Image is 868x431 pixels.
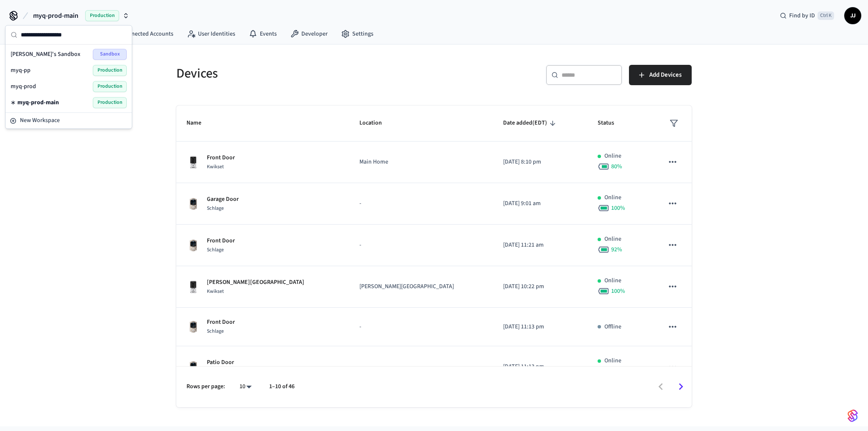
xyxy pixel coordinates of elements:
[207,318,235,327] p: Front Door
[611,162,622,171] span: 80 %
[11,66,31,75] span: myq-pp
[33,11,78,21] span: myq-prod-main
[186,360,200,374] img: Schlage Sense Smart Deadbolt with Camelot Trim, Front
[789,11,815,20] span: Find by ID
[93,81,127,92] span: Production
[359,158,483,167] p: Main Home
[242,26,284,42] a: Events
[359,117,393,130] span: Location
[207,288,224,295] span: Kwikset
[186,280,200,294] img: Kwikset Halo Touchscreen Wifi Enabled Smart Lock, Polished Chrome, Front
[334,26,380,42] a: Settings
[11,50,81,58] span: [PERSON_NAME]'s Sandbox
[604,323,621,331] p: Offline
[604,152,621,161] p: Online
[207,328,224,335] span: Schlage
[20,116,60,125] span: New Workspace
[598,117,625,130] span: Status
[6,44,132,112] div: Suggestions
[186,156,200,169] img: Kwikset Halo Touchscreen Wifi Enabled Smart Lock, Polished Chrome, Front
[186,117,212,130] span: Name
[845,8,860,23] span: JJ
[629,65,692,85] button: Add Devices
[671,377,691,397] button: Go to next page
[649,70,682,81] span: Add Devices
[186,197,200,211] img: Schlage Sense Smart Deadbolt with Camelot Trim, Front
[844,7,861,24] button: JJ
[180,26,242,42] a: User Identities
[503,158,577,167] p: [DATE] 8:10 pm
[93,65,127,76] span: Production
[604,356,621,365] p: Online
[503,241,577,250] p: [DATE] 11:21 am
[284,26,334,42] a: Developer
[503,362,577,371] p: [DATE] 11:13 pm
[207,163,224,170] span: Kwikset
[818,11,834,20] span: Ctrl K
[604,235,621,244] p: Online
[207,358,234,367] p: Patio Door
[359,199,483,208] p: -
[604,276,621,285] p: Online
[103,26,180,42] a: Connected Accounts
[503,117,558,130] span: Date added(EDT)
[207,195,239,204] p: Garage Door
[611,204,625,212] span: 100 %
[85,10,119,21] span: Production
[93,97,127,108] span: Production
[503,199,577,208] p: [DATE] 9:01 am
[17,98,59,107] span: myq-prod-main
[6,114,131,128] button: New Workspace
[176,65,429,82] h5: Devices
[269,382,295,391] p: 1–10 of 46
[186,239,200,252] img: Schlage Sense Smart Deadbolt with Camelot Trim, Front
[503,323,577,331] p: [DATE] 11:13 pm
[359,323,483,331] p: -
[207,246,224,253] span: Schlage
[207,153,235,162] p: Front Door
[235,381,256,393] div: 10
[93,49,127,60] span: Sandbox
[207,236,235,245] p: Front Door
[604,193,621,202] p: Online
[503,282,577,291] p: [DATE] 10:22 pm
[11,82,36,91] span: myq-prod
[359,282,483,291] p: [PERSON_NAME][GEOGRAPHIC_DATA]
[848,409,858,423] img: SeamLogoGradient.69752ec5.svg
[611,287,625,295] span: 100 %
[611,245,622,254] span: 92 %
[359,241,483,250] p: -
[773,8,841,23] div: Find by IDCtrl K
[207,205,224,212] span: Schlage
[359,362,483,371] p: -
[186,382,225,391] p: Rows per page:
[186,320,200,334] img: Schlage Sense Smart Deadbolt with Camelot Trim, Front
[207,278,304,287] p: [PERSON_NAME][GEOGRAPHIC_DATA]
